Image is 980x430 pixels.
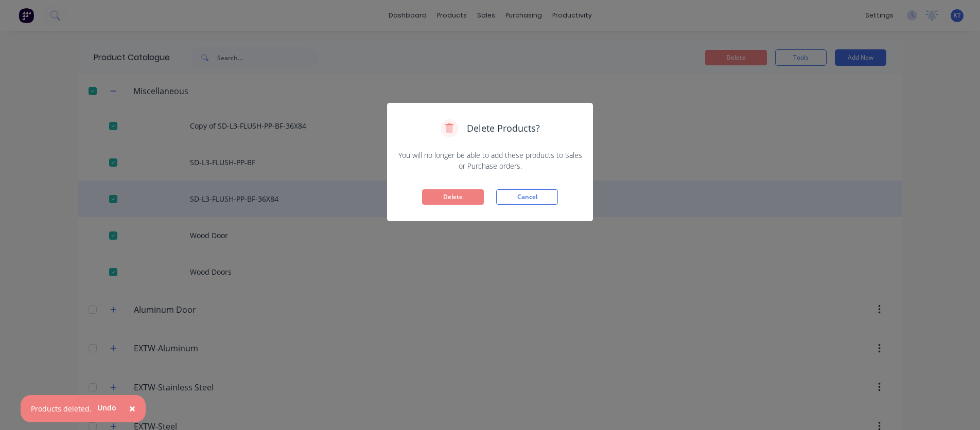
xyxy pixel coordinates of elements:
p: You will no longer be able to add these products to Sales or Purchase orders. [397,150,583,171]
div: Products deleted. [31,403,92,414]
button: Delete [422,189,484,205]
button: Undo [92,400,122,416]
button: Close [119,397,146,421]
span: Delete Products? [467,121,540,135]
button: Cancel [496,189,558,205]
span: × [129,401,135,416]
